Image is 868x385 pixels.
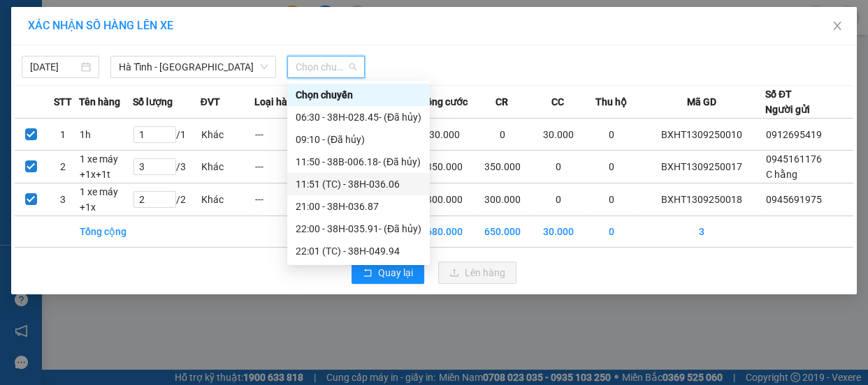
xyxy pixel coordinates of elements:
[78,34,317,52] li: 146 [GEOGRAPHIC_DATA], [GEOGRAPHIC_DATA]
[438,262,516,284] button: uploadLên hàng
[832,20,843,31] span: close
[766,194,822,205] span: 0945691975
[363,268,372,279] span: rollback
[531,151,585,183] td: 0
[639,216,765,248] td: 3
[415,151,473,183] td: 350.000
[585,151,639,183] td: 0
[47,119,79,151] td: 1
[17,101,124,148] b: GỬI : VP BX mới Hà Tĩnh
[473,151,531,183] td: 350.000
[496,94,508,110] span: CR
[296,199,421,214] div: 21:00 - 38H-036.87
[296,154,421,169] div: 11:50 - 38B-006.18 - (Đã hủy)
[585,119,639,151] td: 0
[639,119,765,151] td: BXHT1309250010
[531,183,585,216] td: 0
[79,119,133,151] td: 1h
[765,86,810,117] div: Số ĐT Người gửi
[639,151,765,183] td: BXHT1309250017
[201,119,254,151] td: Khác
[131,72,262,89] b: Gửi khách hàng
[296,56,356,77] span: Chọn chuyến
[473,183,531,216] td: 300.000
[296,221,421,236] div: 22:00 - 38H-035.91 - (Đã hủy)
[287,84,430,106] div: Chọn chuyến
[296,110,421,125] div: 06:30 - 38H-028.45 - (Đã hủy)
[585,183,639,216] td: 0
[687,94,716,110] span: Mã GD
[415,119,473,151] td: 30.000
[473,119,531,151] td: 0
[133,183,201,216] td: / 2
[79,183,133,216] td: 1 xe máy +1x
[352,262,424,284] button: rollbackQuay lại
[47,151,79,183] td: 2
[79,216,133,248] td: Tổng cộng
[28,19,173,32] span: XÁC NHẬN SỐ HÀNG LÊN XE
[296,176,421,192] div: 11:51 (TC) - 38H-036.06
[415,216,473,248] td: 680.000
[254,151,308,183] td: ---
[78,52,317,69] li: Hotline: 19001874
[639,183,765,216] td: BXHT1309250018
[254,94,298,110] span: Loại hàng
[47,183,79,216] td: 3
[531,119,585,151] td: 30.000
[531,216,585,248] td: 30.000
[54,94,72,110] span: STT
[201,94,220,110] span: ĐVT
[79,151,133,183] td: 1 xe máy +1x+1t
[551,94,564,110] span: CC
[766,169,797,180] span: C hằng
[133,119,201,151] td: / 1
[254,119,308,151] td: ---
[766,129,822,140] span: 0912695419
[415,183,473,216] td: 300.000
[79,94,120,110] span: Tên hàng
[30,59,78,75] input: 13/09/2025
[766,153,822,165] span: 0945161176
[165,16,229,33] b: Phú Quý
[421,94,468,110] span: Tổng cước
[595,94,627,110] span: Thu hộ
[473,216,531,248] td: 650.000
[119,56,268,77] span: Hà Tĩnh - Hà Nội
[378,265,413,280] span: Quay lại
[152,101,243,132] h1: BXHT1309250018
[201,151,254,183] td: Khác
[133,151,201,183] td: / 3
[296,132,421,147] div: 09:10 - (Đã hủy)
[296,87,421,103] div: Chọn chuyến
[201,183,254,216] td: Khác
[818,7,857,46] button: Close
[260,63,268,71] span: down
[254,183,308,216] td: ---
[296,243,421,259] div: 22:01 (TC) - 38H-049.94
[133,94,173,110] span: Số lượng
[585,216,639,248] td: 0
